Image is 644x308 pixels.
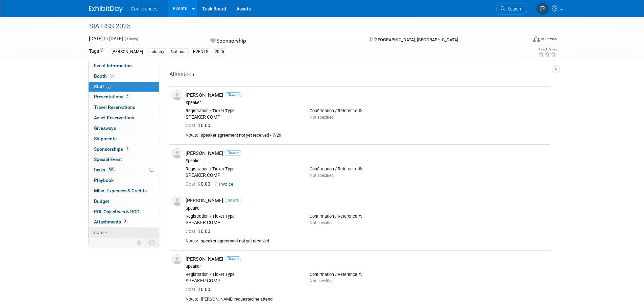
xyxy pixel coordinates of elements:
div: [PERSON_NAME] requested he attend [201,297,548,302]
span: Misc. Expenses & Credits [94,188,147,193]
img: Patrick Hinkle [536,2,549,15]
div: speaker agreement not yet received [201,238,548,244]
span: 1 [125,146,130,151]
span: Cost: $ [186,123,201,128]
div: Registration / Ticket Type: [186,166,300,172]
div: Registration / Ticket Type: [186,108,300,114]
div: Speaker [186,158,548,164]
div: In-Person [541,37,557,42]
div: [PERSON_NAME] [186,256,548,262]
a: Staff5 [89,82,159,92]
span: Shipments [94,136,117,141]
div: [PERSON_NAME] [186,197,548,204]
span: ROI, Objectives & ROO [94,209,139,214]
span: 0.00 [186,181,213,187]
span: Onsite [225,256,241,261]
span: Not specified [310,279,334,283]
div: speaker agreement not yet received - 7/29 [201,133,548,138]
div: Notes: [186,297,198,302]
a: Booth [89,71,159,81]
div: Registration / Ticket Type: [186,214,300,219]
a: Tasks20% [89,165,159,175]
td: Tags [89,48,103,55]
div: SPEAKER COMP [186,172,300,179]
span: Event Information [94,63,132,68]
a: Travel Reservations [89,102,159,113]
a: Invoice [214,182,236,187]
img: Associate-Profile-5.png [172,196,182,206]
div: Notes: [186,238,198,244]
span: Tasks [93,167,116,172]
span: Onsite [225,92,241,97]
div: Sponsorship [208,35,358,47]
a: Misc. Expenses & Credits [89,186,159,196]
div: Event Rating [538,48,556,51]
span: 5 [106,84,111,89]
span: [DATE] [DATE] [89,36,123,41]
div: Confirmation / Reference #: [310,166,424,172]
a: Attachments8 [89,217,159,227]
span: Cost: $ [186,181,201,187]
span: Special Event [94,157,122,162]
div: Notes: [186,133,198,138]
span: 20% [107,167,116,172]
div: Confirmation / Reference #: [310,108,424,114]
span: Not specified [310,115,334,120]
div: SIA HSS 2025 [87,20,517,32]
div: Speaker [186,206,548,211]
span: Attachments [94,219,128,224]
span: Not specified [310,173,334,178]
div: EVENTS [191,48,210,55]
td: Toggle Event Tabs [145,238,159,247]
span: [GEOGRAPHIC_DATA], [GEOGRAPHIC_DATA] [374,37,458,42]
div: Confirmation / Reference #: [310,214,424,219]
span: Booth not reserved yet [109,73,115,78]
span: Giveaways [94,125,116,131]
span: Asset Reservations [94,115,134,120]
span: 2 [125,94,130,99]
a: Search [496,3,527,15]
span: 0.00 [186,229,213,234]
span: Onsite [225,150,241,156]
td: Personalize Event Tab Strip [134,238,145,247]
div: Registration / Ticket Type: [186,272,300,277]
span: 8 [123,219,128,224]
span: to [103,36,109,41]
span: Onsite [225,198,241,203]
span: Cost: $ [186,229,201,234]
div: National [169,48,189,55]
a: Asset Reservations [89,113,159,123]
span: Travel Reservations [94,104,135,110]
div: Event Format [487,35,557,45]
img: Associate-Profile-5.png [172,148,182,159]
div: Industry [147,48,166,55]
div: Confirmation / Reference #: [310,272,424,277]
span: (3 days) [124,37,138,41]
span: 0.00 [186,287,213,292]
div: Speaker [186,264,548,269]
img: Associate-Profile-5.png [172,254,182,264]
span: Budget [94,198,109,204]
a: Budget [89,196,159,207]
a: Special Event [89,155,159,165]
span: Not specified [310,220,334,225]
img: Format-Inperson.png [533,36,540,42]
img: ExhibitDay [89,6,123,13]
div: Attendees: [169,70,550,79]
span: Conferences [131,6,158,11]
a: Event Information [89,61,159,71]
a: Sponsorships1 [89,144,159,155]
img: Associate-Profile-5.png [172,90,182,100]
div: [PERSON_NAME] [186,150,548,157]
a: Giveaways [89,123,159,134]
a: Playbook [89,175,159,186]
div: [PERSON_NAME] [186,92,548,98]
span: Search [505,6,521,11]
div: SPEAKER COMP [186,220,300,226]
span: Presentations [94,94,130,99]
div: SPEAKER COMP [186,278,300,284]
a: more [89,228,159,238]
span: Playbook [94,177,114,183]
div: SPEAKER COMP [186,114,300,120]
span: Sponsorships [94,146,130,152]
